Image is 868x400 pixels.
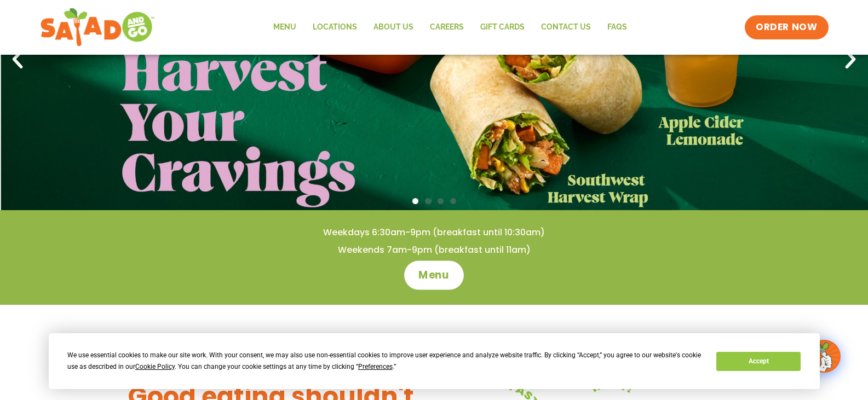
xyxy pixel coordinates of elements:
h4: Weekdays 6:30am-9pm (breakfast until 10:30am) [22,227,846,239]
span: Go to slide 2 [425,198,431,204]
a: FAQs [599,15,635,40]
button: Accept [716,352,801,371]
a: Careers [422,15,472,40]
img: wpChatIcon [809,341,840,372]
div: Next slide [838,48,863,72]
div: We use essential cookies to make our site work. With your consent, we may also use non-essential ... [67,350,703,373]
span: Go to slide 4 [450,198,456,204]
nav: Menu [265,15,635,40]
div: Previous slide [5,48,30,72]
div: Cookie Consent Prompt [49,333,820,389]
a: GIFT CARDS [472,15,533,40]
a: Locations [304,15,365,40]
span: ORDER NOW [756,21,817,34]
a: Menu [404,260,464,289]
a: ORDER NOW [745,15,828,39]
span: Cookie Policy [135,363,175,370]
a: Contact Us [533,15,599,40]
span: Preferences [358,363,393,370]
span: Menu [418,268,450,282]
h4: Weekends 7am-9pm (breakfast until 11am) [22,244,846,256]
img: new-SAG-logo-768×292 [40,5,156,49]
a: Menu [265,15,304,40]
a: About Us [365,15,422,40]
span: Go to slide 3 [438,198,444,204]
span: Go to slide 1 [412,198,418,204]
